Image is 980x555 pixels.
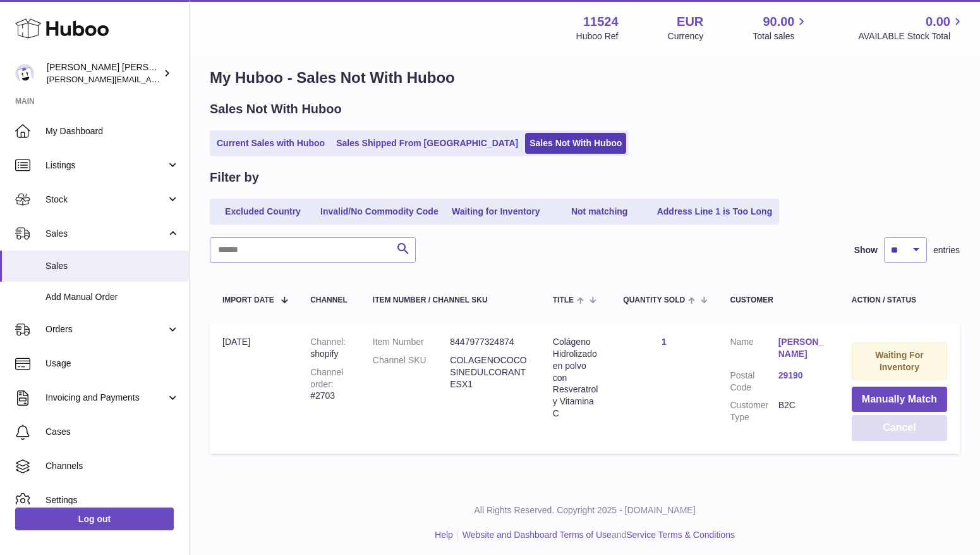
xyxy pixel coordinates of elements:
img: marie@teitv.com [15,64,34,83]
span: Usage [45,358,179,370]
div: Colágeno Hidrolizado en polvo con Resveratrol y Vitamina C [553,336,598,420]
button: Manually Match [852,387,947,413]
div: Customer [730,296,826,304]
span: Cases [45,426,179,438]
dd: COLAGENOCOCOSINEDULCORANTESX1 [450,354,527,390]
h2: Sales Not With Huboo [210,101,342,118]
span: Invoicing and Payments [45,392,166,404]
h2: Filter by [210,169,259,186]
span: Quantity Sold [623,296,685,304]
span: Title [553,296,574,304]
a: Address Line 1 is Too Long [653,201,777,222]
span: [PERSON_NAME][EMAIL_ADDRESS][DOMAIN_NAME] [47,74,253,84]
div: #2703 [310,366,348,402]
span: 0.00 [926,13,950,30]
dt: Item Number [373,336,450,348]
button: Cancel [852,415,947,441]
strong: Channel order [310,367,343,389]
div: Channel [310,296,348,304]
strong: 11524 [583,13,619,30]
dt: Customer Type [730,399,778,423]
dd: 8447977324874 [450,336,527,348]
span: Add Manual Order [45,291,179,303]
div: Currency [668,30,704,42]
span: Channels [45,460,179,472]
a: Sales Shipped From [GEOGRAPHIC_DATA] [332,133,523,154]
dt: Name [730,336,778,363]
a: 90.00 Total sales [753,13,809,42]
span: Sales [45,260,179,272]
a: 0.00 AVAILABLE Stock Total [858,13,965,42]
li: and [458,529,735,541]
span: Listings [45,159,166,171]
span: Total sales [753,30,809,42]
span: Import date [222,296,274,304]
span: Settings [45,494,179,506]
label: Show [854,244,878,256]
a: Help [435,530,453,540]
a: Current Sales with Huboo [212,133,329,154]
span: AVAILABLE Stock Total [858,30,965,42]
span: Orders [45,323,166,335]
div: Huboo Ref [576,30,619,42]
a: 29190 [778,370,826,382]
td: [DATE] [210,323,298,454]
div: shopify [310,336,348,360]
a: 1 [662,337,667,347]
strong: EUR [677,13,703,30]
dt: Channel SKU [373,354,450,390]
span: My Dashboard [45,125,179,137]
a: Sales Not With Huboo [525,133,626,154]
dt: Postal Code [730,370,778,394]
h1: My Huboo - Sales Not With Huboo [210,68,960,88]
strong: Waiting For Inventory [875,350,923,372]
strong: Channel [310,337,346,347]
div: Item Number / Channel SKU [373,296,528,304]
a: Not matching [549,201,650,222]
a: [PERSON_NAME] [778,336,826,360]
a: Website and Dashboard Terms of Use [463,530,612,540]
div: Action / Status [852,296,947,304]
a: Invalid/No Commodity Code [316,201,443,222]
a: Waiting for Inventory [445,201,547,222]
a: Service Terms & Conditions [626,530,735,540]
dd: B2C [778,399,826,423]
div: [PERSON_NAME] [PERSON_NAME] [47,61,160,85]
span: 90.00 [763,13,794,30]
span: Stock [45,194,166,206]
a: Log out [15,508,174,530]
p: All Rights Reserved. Copyright 2025 - [DOMAIN_NAME] [200,504,970,516]
span: Sales [45,228,166,240]
span: entries [933,244,960,256]
a: Excluded Country [212,201,313,222]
